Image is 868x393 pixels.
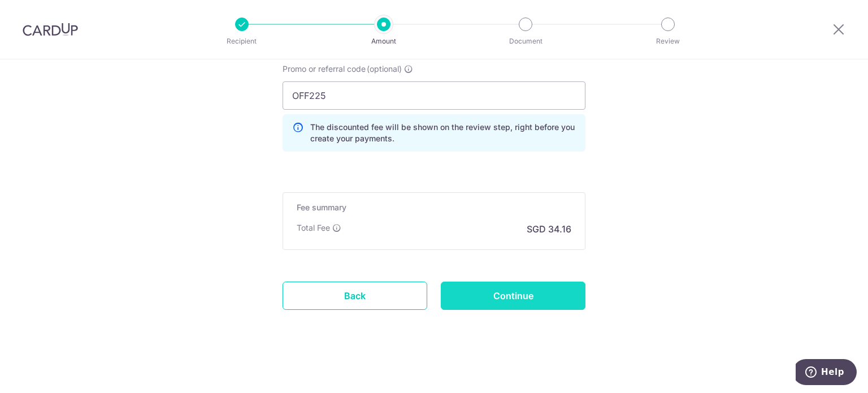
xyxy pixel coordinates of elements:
[441,282,585,310] input: Continue
[484,36,567,47] p: Document
[23,23,78,36] img: CardUp
[527,222,571,236] p: SGD 34.16
[342,36,426,47] p: Amount
[367,63,402,75] span: (optional)
[283,282,427,310] a: Back
[310,122,576,144] p: The discounted fee will be shown on the review step, right before you create your payments.
[626,36,710,47] p: Review
[200,36,284,47] p: Recipient
[297,222,330,234] p: Total Fee
[297,202,571,213] h5: Fee summary
[283,63,366,75] span: Promo or referral code
[796,359,857,387] iframe: Opens a widget where you can find more information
